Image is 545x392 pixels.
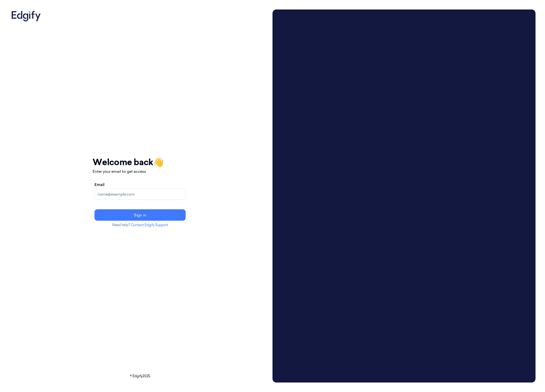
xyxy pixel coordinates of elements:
[93,223,188,228] p: Need help?
[131,223,168,227] a: Contact Edgify Support
[94,188,186,200] input: name@example.com
[94,209,186,221] button: Sign in
[93,168,188,174] p: Enter your email to get access
[9,374,271,379] p: © Edgify 2025
[93,156,188,168] h1: Welcome back 👋
[94,182,104,187] label: Email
